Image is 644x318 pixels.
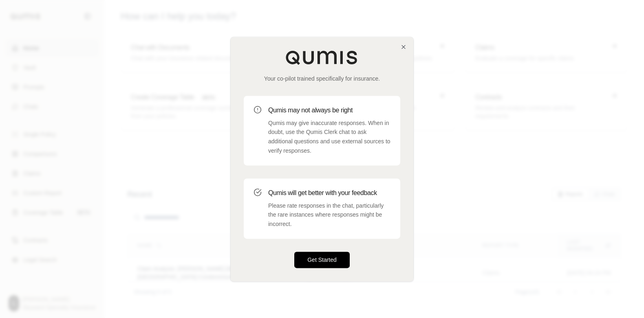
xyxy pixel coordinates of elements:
[244,75,400,83] p: Your co-pilot trained specifically for insurance.
[285,50,359,65] img: Qumis Logo
[268,118,390,156] p: Qumis may give inaccurate responses. When in doubt, use the Qumis Clerk chat to ask additional qu...
[294,252,350,268] button: Get Started
[268,201,390,229] p: Please rate responses in the chat, particularly the rare instances where responses might be incor...
[268,188,390,198] h3: Qumis will get better with your feedback
[268,105,390,115] h3: Qumis may not always be right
